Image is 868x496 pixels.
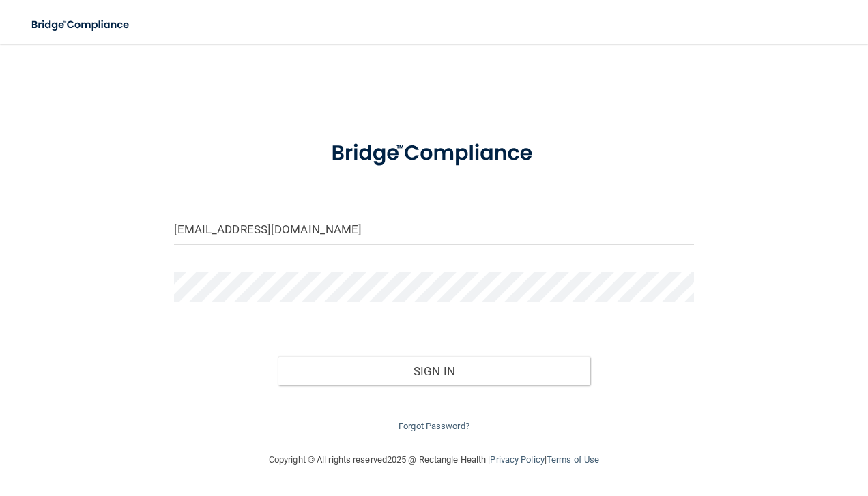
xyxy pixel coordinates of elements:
img: bridge_compliance_login_screen.278c3ca4.svg [20,11,142,39]
a: Terms of Use [547,454,599,465]
iframe: Drift Widget Chat Controller [632,408,852,463]
button: Sign In [278,356,590,386]
a: Forgot Password? [399,421,469,431]
img: bridge_compliance_login_screen.278c3ca4.svg [309,126,559,181]
input: Email [174,214,695,245]
a: Privacy Policy [490,454,544,465]
div: Copyright © All rights reserved 2025 @ Rectangle Health | | [185,438,683,482]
